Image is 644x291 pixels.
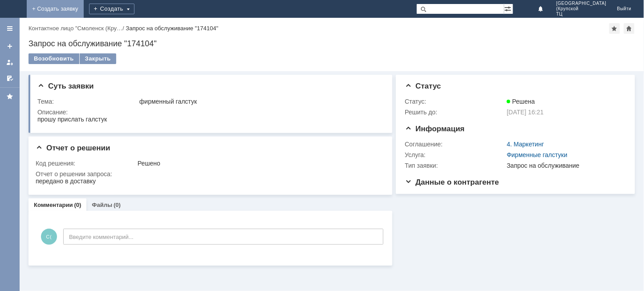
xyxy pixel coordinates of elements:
[624,23,635,34] div: Сделать домашней страницей
[3,39,17,53] a: Создать заявку
[556,1,607,6] span: [GEOGRAPHIC_DATA]
[3,71,17,85] a: Мои согласования
[139,98,380,105] div: фирменный галстук
[405,109,505,116] div: Решить до:
[507,141,544,148] a: 4. Маркетинг
[507,98,535,105] span: Решена
[41,229,57,245] span: С(
[3,55,17,69] a: Мои заявки
[89,4,135,14] div: Создать
[29,25,126,32] div: /
[556,12,607,17] span: ТЦ
[507,109,544,116] span: [DATE] 16:21
[405,178,499,186] span: Данные о контрагенте
[92,202,112,208] a: Файлы
[609,23,620,34] div: Добавить в избранное
[37,82,94,90] span: Суть заявки
[504,4,513,12] span: Расширенный поиск
[34,202,73,208] a: Комментарии
[37,98,138,105] div: Тема:
[36,144,110,152] span: Отчет о решении
[405,125,465,133] span: Информация
[405,82,441,90] span: Статус
[405,98,505,105] div: Статус:
[29,39,635,48] div: Запрос на обслуживание "174104"
[507,162,622,169] div: Запрос на обслуживание
[36,170,382,178] div: Отчет о решении запроса:
[405,162,505,169] div: Тип заявки:
[114,202,121,208] div: (0)
[29,25,122,32] a: Контактное лицо "Смоленск (Кру…
[556,6,607,12] span: (Крупской
[405,151,505,158] div: Услуга:
[138,160,380,167] div: Решено
[37,109,382,116] div: Описание:
[74,202,82,208] div: (0)
[405,141,505,148] div: Соглашение:
[126,25,218,32] div: Запрос на обслуживание "174104"
[36,160,136,167] div: Код решения:
[507,151,567,158] a: Фирменные галстуки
